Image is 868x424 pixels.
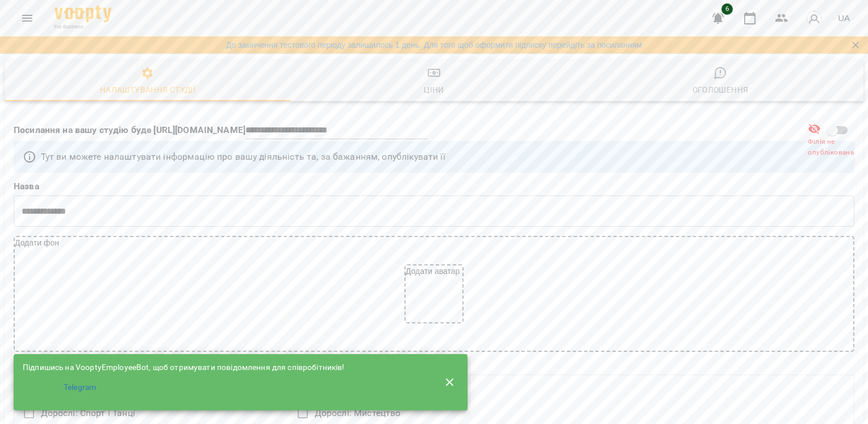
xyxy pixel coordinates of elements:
div: Налаштування студії [100,83,195,97]
button: UA [833,7,854,28]
span: Дорослі: Спорт і Танці [41,406,135,420]
div: Ціни [424,83,444,97]
div: Оголошення [692,83,749,97]
span: Дорослі: Мистецтво [315,406,401,420]
img: avatar_s.png [806,10,822,26]
a: Telegram [23,377,427,398]
button: Menu [14,5,41,32]
img: Voopty Logo [55,6,111,22]
p: Посилання на вашу студію буде [URL][DOMAIN_NAME] [14,123,245,137]
button: Закрити сповіщення [848,37,863,53]
span: For Business [55,23,111,31]
div: Підпишись на VooptyEmployeeBot, щоб отримувати повідомлення для співробітників! [23,362,427,373]
span: Філія не опублікована [808,136,865,159]
div: Додати аватар [406,265,462,322]
span: UA [838,12,850,24]
span: 6 [721,3,733,15]
label: Назва [14,182,854,191]
a: До закінчення тестового періоду залишилось 1 день. Для того щоб оформити підписку перейдіть за по... [226,39,642,51]
p: Тут ви можете налаштувати інформацію про вашу діяльність та, за бажанням, опублікувати її [41,150,445,164]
